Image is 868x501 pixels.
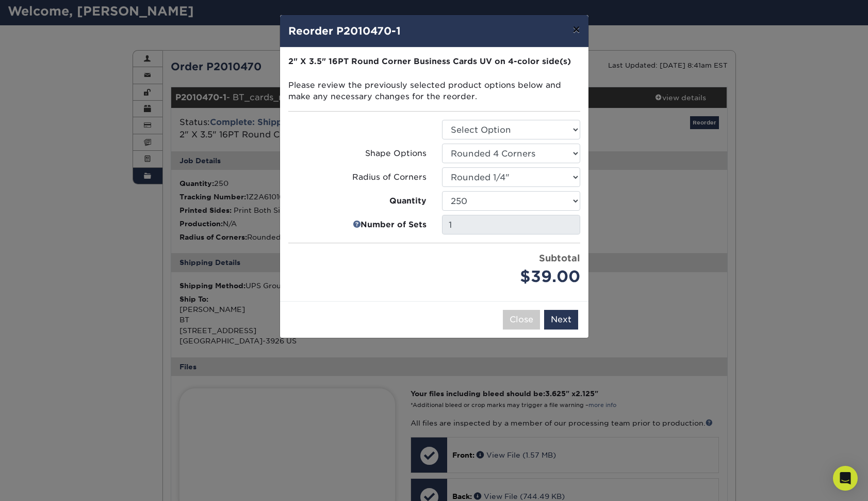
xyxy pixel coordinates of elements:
[361,219,427,231] strong: Number of Sets
[288,56,580,103] p: Please review the previously selected product options below and make any necessary changes for th...
[544,310,578,330] button: Next
[564,15,588,44] button: ×
[539,253,580,263] strong: Subtotal
[288,56,571,66] strong: 2" X 3.5" 16PT Round Corner Business Cards UV on 4-color side(s)
[503,310,540,330] button: Close
[833,466,858,491] div: Open Intercom Messenger
[288,171,427,183] label: Radius of Corners
[288,148,427,160] label: Shape Options
[442,265,580,289] div: $39.00
[389,195,427,207] strong: Quantity
[288,23,580,39] h4: Reorder P2010470-1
